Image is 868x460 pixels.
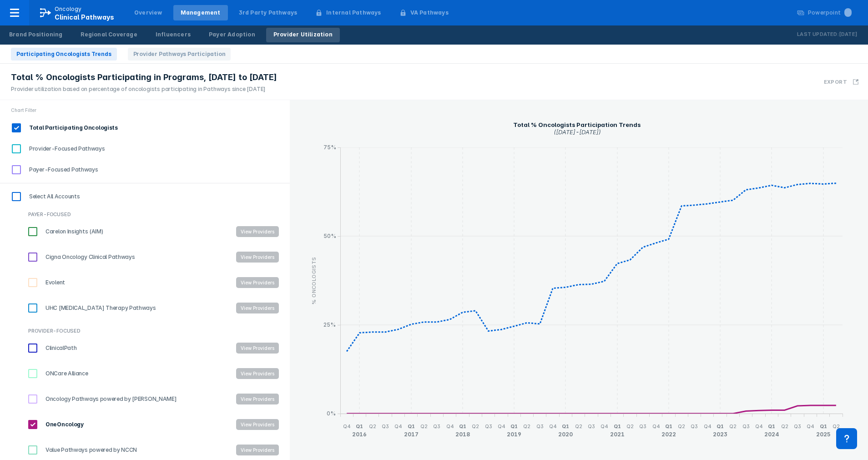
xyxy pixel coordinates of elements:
[236,419,279,430] button: View Providers
[742,423,750,430] tspan: Q3
[40,395,177,403] span: Oncology Pathways powered by [PERSON_NAME]
[839,30,857,39] p: [DATE]
[40,253,135,261] span: Cigna Oncology Clinical Pathways
[652,423,660,430] tspan: Q4
[356,423,363,430] tspan: Q1
[73,28,144,42] a: Regional Coverage
[833,423,840,430] tspan: Q2
[236,445,279,455] button: View Providers
[24,192,80,201] span: Select All Accounts
[236,343,279,354] button: View Providers
[498,423,505,430] tspan: Q4
[764,431,779,438] text: 2024
[807,423,814,430] tspan: Q4
[40,446,137,454] span: Value Pathways powered by NCCN
[459,423,466,430] tspan: Q1
[382,423,389,430] tspan: Q3
[472,423,479,430] tspan: Q2
[2,28,70,42] a: Brand Positioning
[797,30,839,39] p: Last Updated:
[40,420,84,429] span: OneOncology
[808,9,852,17] div: Powerpoint
[28,326,290,335] div: Provider-Focused
[134,9,162,17] div: Overview
[40,278,65,287] span: Evolent
[173,5,228,20] a: Management
[562,423,569,430] tspan: Q1
[818,67,864,96] button: Export
[11,48,117,61] span: Participating Oncologists Trends
[626,423,634,430] tspan: Q2
[410,9,449,17] div: VA Pathways
[691,423,698,430] tspan: Q3
[554,128,601,136] tspan: ([DATE]-[DATE])
[232,5,305,20] a: 3rd Party Pathways
[11,72,277,83] span: Total % Oncologists Participating in Programs, [DATE] to [DATE]
[40,227,103,236] span: Carelon Insights (AIM)
[678,423,685,430] tspan: Q2
[523,423,530,430] tspan: Q2
[639,423,646,430] tspan: Q3
[408,423,415,430] tspan: Q1
[323,321,336,328] text: 25%
[326,9,381,17] div: Internal Pathways
[610,431,625,438] text: 2021
[513,121,641,128] tspan: Total % Oncologists Participation Trends
[236,252,279,263] button: View Providers
[352,431,367,438] text: 2016
[202,28,262,42] a: Payer Adoption
[768,423,775,430] tspan: Q1
[446,423,454,430] tspan: Q4
[306,116,852,444] g: line chart entitled <div> <div style=' color: #0E2539; font-weight: bold; '>Total % Oncologists P...
[236,226,279,237] button: View Providers
[665,423,672,430] tspan: Q1
[510,423,518,430] tspan: Q1
[236,368,279,379] button: View Providers
[836,428,857,449] div: Contact Support
[181,9,221,17] div: Management
[236,394,279,404] button: View Providers
[148,28,198,42] a: Influencers
[327,410,336,417] text: 0%
[236,277,279,288] button: View Providers
[323,144,336,151] text: 75%
[729,423,737,430] tspan: Q2
[755,423,763,430] tspan: Q4
[575,423,582,430] tspan: Q2
[28,210,290,219] div: Payer-Focused
[704,423,712,430] tspan: Q4
[81,30,137,39] div: Regional Coverage
[549,423,557,430] tspan: Q4
[11,85,277,93] div: Provider utilization based on percentage of oncologists participating in Pathways since [DATE]
[420,423,428,430] tspan: Q2
[40,369,88,378] span: ONCare Alliance
[24,124,118,132] span: Total Participating Oncologists
[433,423,440,430] tspan: Q3
[558,431,573,438] text: 2020
[40,304,156,312] span: UHC [MEDICAL_DATA] Therapy Pathways
[601,423,608,430] tspan: Q4
[717,423,724,430] tspan: Q1
[128,48,231,61] span: Provider Pathways Participation
[820,423,827,430] tspan: Q1
[239,9,298,17] div: 3rd Party Pathways
[824,79,847,85] h3: Export
[236,303,279,313] button: View Providers
[485,423,492,430] tspan: Q3
[24,166,98,174] span: Payer-Focused Pathways
[273,30,333,39] div: Provider Utilization
[404,431,419,438] text: 2017
[40,344,76,352] span: ClinicalPath
[455,431,470,438] text: 2018
[713,431,727,438] text: 2023
[369,423,376,430] tspan: Q2
[394,423,402,430] tspan: Q4
[127,5,170,20] a: Overview
[209,30,255,39] div: Payer Adoption
[156,30,191,39] div: Influencers
[266,28,340,42] a: Provider Utilization
[55,13,114,21] span: Clinical Pathways
[661,431,676,438] text: 2022
[24,145,105,153] span: Provider-Focused Pathways
[343,423,351,430] tspan: Q4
